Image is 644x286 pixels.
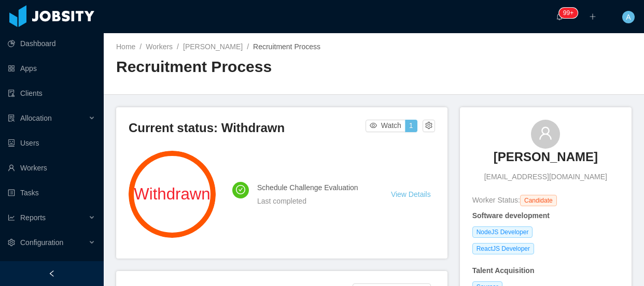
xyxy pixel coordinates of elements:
i: icon: plus [589,13,596,20]
h4: Schedule Challenge Evaluation [257,182,366,193]
i: icon: bell [556,13,563,20]
span: Reports [20,213,46,222]
span: Worker Status: [472,196,520,204]
a: View Details [391,190,431,198]
a: [PERSON_NAME] [183,42,243,51]
i: icon: solution [8,115,15,122]
strong: Software development [472,211,550,220]
h3: Current status: Withdrawn [129,120,366,136]
a: icon: auditClients [8,83,95,104]
span: Configuration [20,238,63,247]
span: / [139,42,142,51]
span: A [626,11,631,23]
button: icon: setting [423,120,435,132]
a: icon: profileTasks [8,182,95,203]
div: Last completed [257,195,366,207]
span: Withdrawn [129,186,216,202]
a: icon: robotUsers [8,133,95,153]
i: icon: line-chart [8,214,15,221]
a: Home [116,42,135,51]
a: [PERSON_NAME] [494,149,598,171]
i: icon: setting [8,239,15,246]
a: icon: pie-chartDashboard [8,33,95,54]
span: Allocation [20,114,52,122]
sup: 158 [559,8,578,18]
a: Workers [146,42,173,51]
strong: Talent Acquisition [472,266,535,275]
a: icon: appstoreApps [8,58,95,79]
button: 1 [405,120,417,132]
h3: [PERSON_NAME] [494,149,598,165]
button: icon: eyeWatch [366,120,405,132]
span: / [247,42,249,51]
span: Candidate [520,195,557,206]
span: Recruitment Process [253,42,320,51]
span: ReactJS Developer [472,243,534,254]
a: icon: userWorkers [8,158,95,178]
span: NodeJS Developer [472,226,533,238]
h2: Recruitment Process [116,56,374,78]
i: icon: check-circle [236,185,245,194]
span: / [177,42,179,51]
i: icon: user [538,126,553,140]
span: [EMAIL_ADDRESS][DOMAIN_NAME] [484,171,607,182]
